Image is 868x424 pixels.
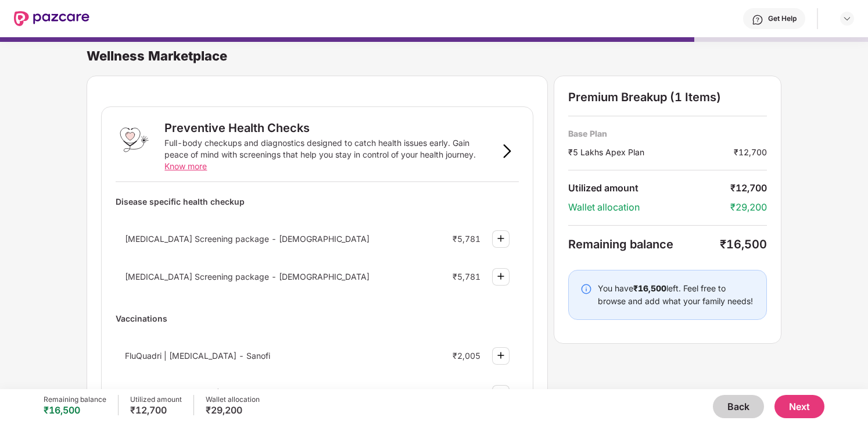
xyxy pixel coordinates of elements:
[568,201,730,213] div: Wallet allocation
[206,404,260,416] div: ₹29,200
[453,234,480,244] div: ₹5,781
[568,128,767,139] div: Base Plan
[116,121,153,158] img: Preventive Health Checks
[125,234,370,244] span: [MEDICAL_DATA] Screening package - [DEMOGRAPHIC_DATA]
[116,308,518,329] div: Vaccinations
[730,201,767,213] div: ₹29,200
[568,90,767,104] div: Premium Breakup (1 Items)
[580,283,592,295] img: svg+xml;base64,PHN2ZyBpZD0iSW5mby0yMHgyMCIgeG1sbnM9Imh0dHA6Ly93d3cudzMub3JnLzIwMDAvc3ZnIiB3aWR0aD...
[494,269,508,283] img: svg+xml;base64,PHN2ZyBpZD0iUGx1cy0zMngzMiIgeG1sbnM9Imh0dHA6Ly93d3cudzMub3JnLzIwMDAvc3ZnIiB3aWR0aD...
[494,231,508,245] img: svg+xml;base64,PHN2ZyBpZD0iUGx1cy0zMngzMiIgeG1sbnM9Imh0dHA6Ly93d3cudzMub3JnLzIwMDAvc3ZnIiB3aWR0aD...
[734,146,767,158] div: ₹12,700
[568,237,720,251] div: Remaining balance
[774,395,824,418] button: Next
[453,272,480,282] div: ₹5,781
[633,283,666,293] b: ₹16,500
[842,14,852,23] img: svg+xml;base64,PHN2ZyBpZD0iRHJvcGRvd24tMzJ4MzIiIHhtbG5zPSJodHRwOi8vd3d3LnczLm9yZy8yMDAwL3N2ZyIgd2...
[768,14,797,23] div: Get Help
[568,146,734,158] div: ₹5 Lakhs Apex Plan
[494,348,508,362] img: svg+xml;base64,PHN2ZyBpZD0iUGx1cy0zMngzMiIgeG1sbnM9Imh0dHA6Ly93d3cudzMub3JnLzIwMDAvc3ZnIiB3aWR0aD...
[752,14,763,26] img: svg+xml;base64,PHN2ZyBpZD0iSGVscC0zMngzMiIgeG1sbnM9Imh0dHA6Ly93d3cudzMub3JnLzIwMDAvc3ZnIiB3aWR0aD...
[125,272,370,282] span: [MEDICAL_DATA] Screening package - [DEMOGRAPHIC_DATA]
[164,161,207,171] span: Know more
[720,237,767,251] div: ₹16,500
[87,48,868,64] div: Wellness Marketplace
[14,11,89,26] img: New Pazcare Logo
[164,137,495,172] div: Full-body checkups and diagnostics designed to catch health issues early. Gain peace of mind with...
[598,282,755,308] div: You have left. Feel free to browse and add what your family needs!
[713,395,764,418] button: Back
[568,182,730,194] div: Utilized amount
[453,351,480,361] div: ₹2,005
[116,191,518,212] div: Disease specific health checkup
[206,395,260,404] div: Wallet allocation
[164,121,310,135] div: Preventive Health Checks
[44,404,106,416] div: ₹16,500
[130,404,182,416] div: ₹12,700
[130,395,182,404] div: Utilized amount
[453,389,480,398] div: ₹2,123
[125,389,315,398] span: [MEDICAL_DATA] Tetra | [MEDICAL_DATA] - GSK
[500,144,514,158] img: svg+xml;base64,PHN2ZyB3aWR0aD0iOSIgaGVpZ2h0PSIxNiIgdmlld0JveD0iMCAwIDkgMTYiIGZpbGw9Im5vbmUiIHhtbG...
[494,386,508,400] img: svg+xml;base64,PHN2ZyBpZD0iUGx1cy0zMngzMiIgeG1sbnM9Imh0dHA6Ly93d3cudzMub3JnLzIwMDAvc3ZnIiB3aWR0aD...
[730,182,767,194] div: ₹12,700
[125,351,270,361] span: FluQuadri | [MEDICAL_DATA] - Sanofi
[44,395,106,404] div: Remaining balance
